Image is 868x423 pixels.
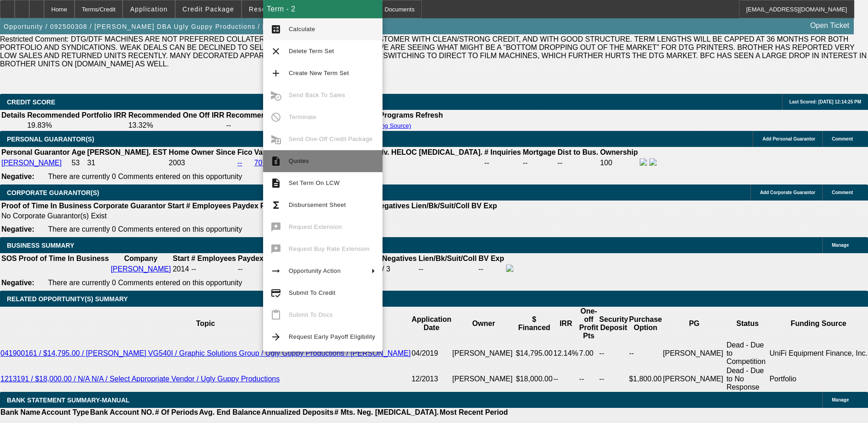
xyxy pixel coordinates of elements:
[600,148,638,156] b: Ownership
[452,307,516,341] th: Owner
[270,46,281,57] mat-icon: clear
[48,173,242,180] span: There are currently 0 Comments entered on this opportunity
[726,341,769,366] td: Dead - Due to Competition
[233,202,259,210] b: Paydex
[18,254,109,263] th: Proof of Time In Business
[376,265,417,273] div: 1 / 3
[48,225,242,233] span: There are currently 0 Comments entered on this opportunity
[411,366,452,392] td: 12/2013
[7,136,94,143] span: PERSONAL GUARANTOR(S)
[506,265,513,272] img: facebook-icon.png
[87,158,167,168] td: 31
[334,408,439,417] th: # Mts. Neg. [MEDICAL_DATA].
[242,0,291,18] button: Resources
[289,201,346,208] span: Disbursement Sheet
[254,159,267,167] a: 707
[411,307,452,341] th: Application Date
[769,341,868,366] td: UniFi Equipment Finance, Inc.
[832,190,853,195] span: Comment
[599,341,629,366] td: --
[419,255,477,262] b: Lien/Bk/Suit/Coll
[7,295,128,303] span: RELATED OPPORTUNITY(S) SUMMARY
[479,255,504,262] b: BV Exp
[270,156,281,167] mat-icon: request_quote
[191,265,196,273] span: --
[199,408,261,417] th: Avg. End Balance
[599,158,638,168] td: 100
[1,201,92,211] th: Proof of Time In Business
[363,158,483,168] td: $0
[7,242,74,249] span: BUSINESS SUMMARY
[124,255,157,262] b: Company
[7,98,55,106] span: CREDIT SCORE
[523,148,556,156] b: Mortgage
[1,148,70,156] b: Personal Guarantor
[260,202,332,210] b: Paynet Master Score
[478,264,505,274] td: --
[726,307,769,341] th: Status
[553,307,579,341] th: IRR
[484,148,521,156] b: # Inquiries
[640,158,647,166] img: facebook-icon.png
[0,375,280,383] a: 1213191 / $18,000.00 / N/A N/A / Select Appropriate Vendor / Ugly Guppy Productions
[249,5,285,13] span: Resources
[649,158,657,166] img: linkedin-icon.png
[376,255,417,262] b: # Negatives
[128,111,225,120] th: Recommended One Off IRR
[663,366,726,392] td: [PERSON_NAME]
[289,48,334,54] span: Delete Term Set
[7,396,129,404] span: BANK STATEMENT SUMMARY-MANUAL
[237,264,264,274] td: --
[553,366,579,392] td: --
[27,121,127,130] td: 19.83%
[289,179,340,186] span: Set Term On LCW
[629,341,663,366] td: --
[155,408,199,417] th: # Of Periods
[90,408,155,417] th: Bank Account NO.
[418,264,477,274] td: --
[579,307,599,341] th: One-off Profit Pts
[558,148,598,156] b: Dist to Bus.
[226,111,315,120] th: Recommended Max Term
[1,173,34,180] b: Negative:
[111,265,171,273] a: [PERSON_NAME]
[762,136,815,141] span: Add Personal Guarantor
[226,121,315,130] td: --
[371,202,410,210] b: #Negatives
[415,111,443,120] th: Refresh
[515,341,553,366] td: $14,795.00
[452,341,516,366] td: [PERSON_NAME]
[599,307,629,341] th: Security Deposit
[71,148,85,156] b: Age
[169,159,185,167] span: 2003
[364,148,483,156] b: Revolv. HELOC [MEDICAL_DATA].
[557,158,599,168] td: --
[270,287,281,298] mat-icon: credit_score
[760,190,815,195] span: Add Corporate Guarantor
[270,68,281,79] mat-icon: add
[172,264,189,274] td: 2014
[726,366,769,392] td: Dead - Due to No Response
[176,0,241,18] button: Credit Package
[130,5,167,13] span: Application
[523,158,556,168] td: --
[4,23,323,30] span: Opportunity / 092500308 / [PERSON_NAME] DBA Ugly Guppy Productions / [PERSON_NAME]
[0,349,410,357] a: 041900161 / $14,795.00 / [PERSON_NAME] VG540I / Graphic Solutions Group / Ugly Guppy Productions ...
[27,111,127,120] th: Recommended Portfolio IRR
[270,266,281,277] mat-icon: arrow_right_alt
[832,136,853,141] span: Comment
[270,331,281,342] mat-icon: arrow_forward
[769,366,868,392] td: Portfolio
[832,243,849,248] span: Manage
[411,341,452,366] td: 04/2019
[48,279,242,287] span: There are currently 0 Comments entered on this opportunity
[71,158,86,168] td: 53
[261,408,334,417] th: Annualized Deposits
[289,289,335,296] span: Submit To Credit
[128,121,225,130] td: 13.32%
[289,333,375,340] span: Request Early Payoff Eligibility
[237,148,253,156] b: Fico
[289,70,349,76] span: Create New Term Set
[515,366,553,392] td: $18,000.00
[452,366,516,392] td: [PERSON_NAME]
